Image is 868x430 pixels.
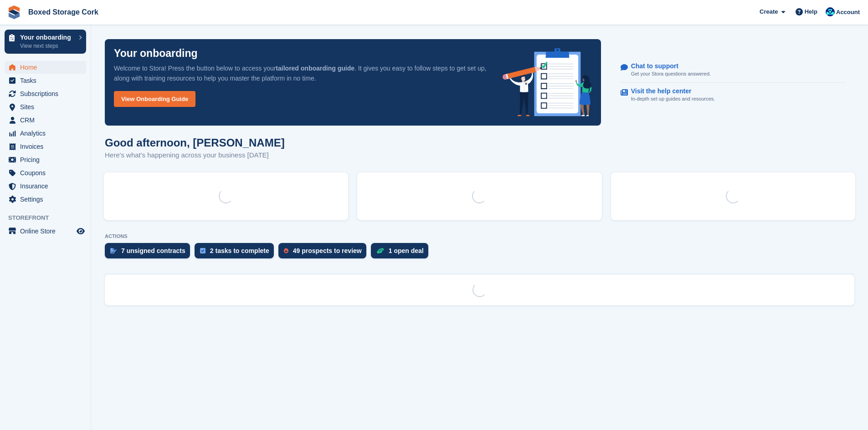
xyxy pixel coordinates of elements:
p: Here's what's happening across your business [DATE] [105,150,285,161]
img: task-75834270c22a3079a89374b754ae025e5fb1db73e45f91037f5363f120a921f8.svg [200,248,205,253]
a: Visit the help center In-depth set up guides and resources. [621,83,846,107]
span: Account [836,8,860,17]
img: Vincent [826,7,835,16]
a: menu [5,114,86,126]
img: prospect-51fa495bee0391a8d652442698ab0144808aea92771e9ea1ae160a38d050c398.svg [284,248,288,253]
span: Tasks [20,74,75,87]
a: 1 open deal [371,243,433,263]
p: Your onboarding [114,48,198,59]
span: Home [20,61,75,74]
a: View Onboarding Guide [114,91,195,107]
span: Online Store [20,225,75,238]
p: Visit the help center [631,87,708,95]
span: Sites [20,101,75,113]
div: 7 unsigned contracts [121,247,185,254]
div: 1 open deal [389,247,424,254]
img: stora-icon-8386f47178a22dfd0bd8f6a31ec36ba5ce8667c1dd55bd0f319d3a0aa187defe.svg [7,5,21,19]
h1: Good afternoon, [PERSON_NAME] [105,137,285,149]
span: Invoices [20,140,75,153]
p: In-depth set up guides and resources. [631,95,715,103]
a: Your onboarding View next steps [5,30,86,54]
span: Analytics [20,127,75,140]
a: 2 tasks to complete [195,243,278,263]
a: menu [5,74,86,87]
a: menu [5,167,86,179]
a: 49 prospects to review [278,243,371,263]
span: Create [760,7,778,16]
p: ACTIONS [105,233,854,239]
a: menu [5,127,86,140]
span: Help [805,7,817,16]
a: 7 unsigned contracts [105,243,195,263]
span: Insurance [20,180,75,192]
a: menu [5,225,86,238]
div: 49 prospects to review [293,247,362,254]
a: menu [5,153,86,166]
p: Welcome to Stora! Press the button below to access your . It gives you easy to follow steps to ge... [114,63,488,83]
img: deal-1b604bf984904fb50ccaf53a9ad4b4a5d6e5aea283cecdc64d6e3604feb123c2.svg [376,248,384,254]
img: onboarding-info-6c161a55d2c0e0a8cae90662b2fe09162a5109e8cc188191df67fb4f79e88e88.svg [503,48,592,116]
span: Subscriptions [20,87,75,100]
span: Pricing [20,153,75,166]
a: menu [5,101,86,113]
p: Get your Stora questions answered. [631,70,711,78]
a: menu [5,193,86,206]
p: Chat to support [631,62,704,70]
a: menu [5,87,86,100]
a: Chat to support Get your Stora questions answered. [621,58,846,83]
a: Boxed Storage Cork [25,5,102,20]
span: CRM [20,114,75,126]
p: View next steps [20,42,74,50]
span: Settings [20,193,75,206]
a: Preview store [75,226,86,237]
img: contract_signature_icon-13c848040528278c33f63329250d36e43548de30e8caae1d1a13099fd9432cc5.svg [110,248,117,253]
div: 2 tasks to complete [210,247,269,254]
span: Storefront [8,213,91,223]
a: menu [5,180,86,192]
a: menu [5,140,86,153]
a: menu [5,61,86,74]
p: Your onboarding [20,34,74,40]
strong: tailored onboarding guide [276,65,354,72]
span: Coupons [20,167,75,179]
